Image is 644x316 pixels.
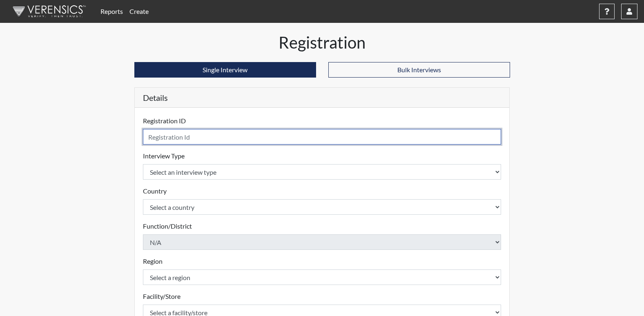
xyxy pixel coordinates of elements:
h1: Registration [134,33,510,52]
button: Bulk Interviews [328,62,510,78]
a: Reports [97,3,126,20]
label: Region [143,256,163,266]
input: Insert a Registration ID, which needs to be a unique alphanumeric value for each interviewee [143,129,501,145]
label: Function/District [143,221,192,231]
button: Single Interview [134,62,316,78]
label: Registration ID [143,116,186,126]
a: Create [126,3,152,20]
h5: Details [135,88,510,108]
label: Country [143,186,167,196]
label: Facility/Store [143,292,180,301]
label: Interview Type [143,151,185,161]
